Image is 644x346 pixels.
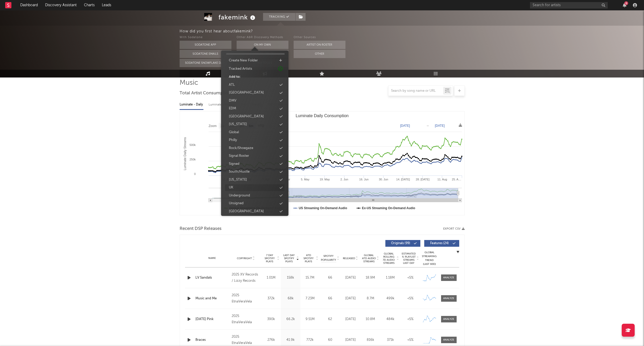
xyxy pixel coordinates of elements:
[263,296,280,301] div: 372k
[452,178,461,181] text: 25. A…
[229,201,244,206] div: Unsigned
[342,317,359,322] div: [DATE]
[623,3,626,7] button: 6
[189,158,196,161] text: 250k
[229,185,233,190] div: UK
[301,178,309,181] text: 5. May
[195,337,229,343] a: Braces
[229,138,237,143] div: Philly
[263,254,277,263] span: 7 Day Spotify Plays
[226,47,285,55] input: Search for folders...
[362,275,379,280] div: 18.9M
[229,74,240,80] div: Add to:
[180,34,231,41] div: With Sodatone
[385,240,420,247] button: Originals(99)
[229,58,258,63] div: Create New Folder
[220,124,224,128] text: 1w
[229,106,236,111] div: EDM
[195,317,229,322] a: [DATE] Pink
[382,337,399,343] div: 371k
[229,193,250,198] div: Underground
[229,98,236,103] div: DMV
[400,124,410,128] text: [DATE]
[359,178,369,181] text: 16. Jun
[282,337,299,343] div: 41.9k
[183,137,187,170] text: Luminate Daily Streams
[263,13,295,21] button: Tracking
[232,313,260,326] div: 2025 EtnaVeraVela
[294,34,345,41] div: Other Sources
[194,172,195,175] text: 0
[229,209,264,214] div: [GEOGRAPHIC_DATA]
[294,50,345,58] button: Other
[195,296,229,301] a: Music and Me
[195,256,229,260] div: Name
[428,242,451,245] span: Features ( 24 )
[342,337,359,343] div: [DATE]
[229,114,264,119] div: [GEOGRAPHIC_DATA]
[180,41,231,49] button: Sodatone App
[263,275,280,280] div: 1.01M
[294,41,345,49] button: Artist on Roster
[343,257,355,260] span: Released
[321,275,339,280] div: 66
[321,254,336,262] span: Spotify Popularity
[435,124,445,128] text: [DATE]
[382,252,396,265] span: Global Rolling 7D Audio Streams
[229,122,247,127] div: [US_STATE]
[180,111,464,215] svg: Luminate Daily Consumption
[229,169,250,174] div: South/Hustle
[237,41,288,49] button: On My Own
[321,317,339,322] div: 62
[229,130,239,135] div: Global
[295,114,349,118] text: Luminate Daily Consumption
[209,100,236,109] div: Luminate - Weekly
[379,178,388,181] text: 30. Jun
[180,80,198,86] span: Music
[302,296,319,301] div: 7.23M
[443,227,465,230] button: Export CSV
[426,124,429,128] text: →
[180,100,203,109] div: Luminate - Daily
[237,50,288,58] button: Word Of Mouth
[402,337,419,343] div: <5%
[342,296,359,301] div: [DATE]
[388,89,443,93] input: Search by song name or URL
[382,275,399,280] div: 1.18M
[282,296,299,301] div: 68k
[180,59,231,67] button: Sodatone Snowflake Data
[389,242,413,245] span: Originals ( 99 )
[320,178,330,181] text: 19. May
[282,317,299,322] div: 66.2k
[402,275,419,280] div: <5%
[302,317,319,322] div: 9.51M
[416,178,429,181] text: 28. [DATE]
[229,66,252,72] div: Tracked Artists
[382,317,399,322] div: 484k
[229,153,249,159] div: Signal Roster
[209,124,217,128] text: Zoom
[362,317,379,322] div: 10.8M
[229,177,247,182] div: [US_STATE]
[282,275,299,280] div: 158k
[302,337,319,343] div: 772k
[402,317,419,322] div: <5%
[362,296,379,301] div: 8.7M
[437,178,447,181] text: 11. Aug
[237,34,288,41] div: Other A&R Discovery Methods
[229,90,264,95] div: [GEOGRAPHIC_DATA]
[362,337,379,343] div: 816k
[530,2,608,9] input: Search for artists
[342,275,359,280] div: [DATE]
[263,337,280,343] div: 276k
[195,275,229,280] div: LV Sandals
[302,275,319,280] div: 15.7M
[396,178,410,181] text: 14. [DATE]
[229,146,253,151] div: Rock/Shoegaze
[402,252,416,265] span: Estimated % Playlist Streams Last Day
[229,161,239,167] div: Signed
[189,143,196,146] text: 500k
[282,254,296,263] span: Last Day Spotify Plays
